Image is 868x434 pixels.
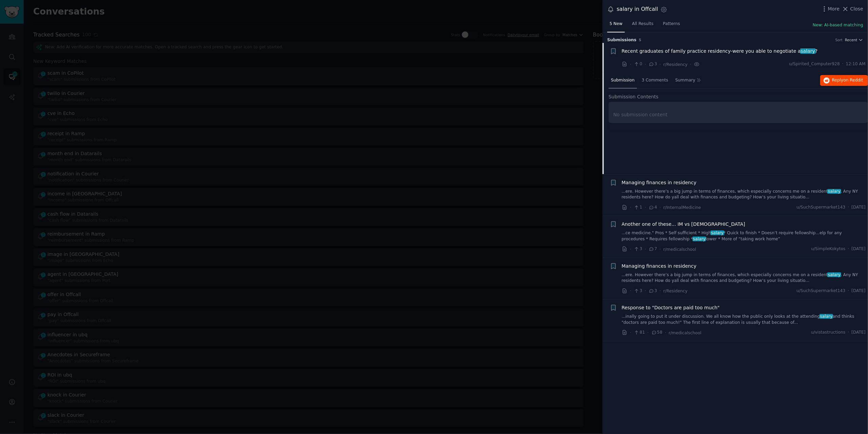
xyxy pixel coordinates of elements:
[846,61,866,67] span: 12:10 AM
[622,179,697,186] a: Managing finances in residency
[660,246,661,253] span: ·
[842,61,844,67] span: ·
[660,61,661,68] span: ·
[663,247,696,252] span: r/medicalschool
[711,231,724,235] span: salary
[835,38,843,42] div: Sort
[645,61,646,68] span: ·
[607,37,637,43] span: Submission s
[852,288,866,294] span: [DATE]
[645,287,646,294] span: ·
[632,21,653,27] span: All Results
[811,330,846,336] span: u/vistastructions
[630,19,656,32] a: All Results
[848,330,849,336] span: ·
[649,204,657,211] span: 4
[648,329,649,336] span: ·
[622,221,745,228] a: Another one of these... IM vs [DEMOGRAPHIC_DATA]
[622,272,866,284] a: ...ere. However there’s a big jump in terms of finances, which especially concerns me on a reside...
[634,288,642,294] span: 3
[610,21,622,27] span: 5 New
[634,204,642,211] span: 1
[675,77,695,83] span: Summary
[827,272,841,277] span: salary
[642,77,668,83] span: 3 Comments
[645,204,646,211] span: ·
[649,288,657,294] span: 3
[693,237,706,241] span: salary
[850,5,863,13] span: Close
[622,230,866,242] a: ...ce medicine." Pros * Self sufficient * Highsalary* Quick to finish * Doesn’t require fellowshi...
[832,77,863,83] span: Reply
[634,61,642,67] span: 0
[611,77,635,83] span: Submission
[622,189,866,200] a: ...ere. However there’s a big jump in terms of finances, which especially concerns me on a reside...
[661,19,682,32] a: Patterns
[845,38,857,42] span: Recent
[820,314,833,319] span: salary
[852,330,866,336] span: [DATE]
[789,61,840,67] span: u/Spirited_Computer928
[842,5,863,13] button: Close
[634,330,645,336] span: 81
[828,5,840,13] span: More
[845,38,863,42] button: Recent
[622,314,866,325] a: ...inally going to put it under discussion. We all know how the public only looks at the attendin...
[660,287,661,294] span: ·
[690,61,691,68] span: ·
[663,289,688,293] span: r/Residency
[811,246,845,252] span: u/SimpleKokytos
[622,48,818,55] a: Recent graduates of family practice residency-were you able to negotiate asalary?
[852,204,866,211] span: [DATE]
[669,331,702,335] span: r/medicalschool
[630,287,631,294] span: ·
[607,19,625,32] a: 5 New
[609,93,659,100] span: Submission Contents
[649,61,657,67] span: 3
[797,204,845,211] span: u/SuchSupermarket143
[852,246,866,252] span: [DATE]
[827,189,841,194] span: salary
[797,288,845,294] span: u/SuchSupermarket143
[660,204,661,211] span: ·
[649,246,657,252] span: 7
[651,330,662,336] span: 58
[800,48,816,54] span: salary
[663,205,701,210] span: r/InternalMedicine
[630,61,631,68] span: ·
[848,288,849,294] span: ·
[820,75,868,86] button: Replyon Reddit
[630,246,631,253] span: ·
[848,204,849,211] span: ·
[622,48,818,55] span: Recent graduates of family practice residency-were you able to negotiate a ?
[821,5,840,13] button: More
[645,246,646,253] span: ·
[813,22,863,28] button: New: AI-based matching
[634,246,642,252] span: 3
[663,62,688,67] span: r/Residency
[613,111,863,118] div: No submission content
[622,263,697,270] a: Managing finances in residency
[622,304,720,311] a: Response to "Doctors are paid too much"
[617,5,658,14] div: salary in Offcall
[630,329,631,336] span: ·
[639,38,641,42] span: 5
[844,78,863,82] span: on Reddit
[663,21,680,27] span: Patterns
[665,329,666,336] span: ·
[630,204,631,211] span: ·
[848,246,849,252] span: ·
